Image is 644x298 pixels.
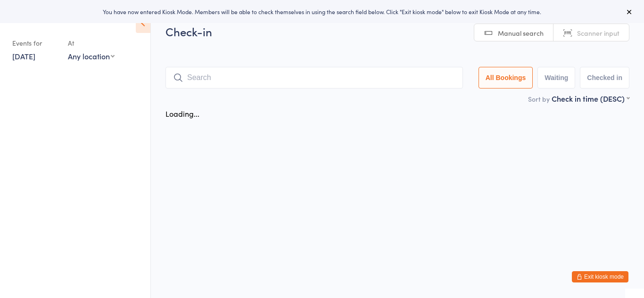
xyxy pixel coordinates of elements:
span: Manual search [498,28,544,38]
button: All Bookings [479,67,533,89]
span: Scanner input [577,28,619,38]
div: Check in time (DESC) [552,93,629,104]
div: Loading... [165,108,199,119]
button: Waiting [537,67,575,89]
div: You have now entered Kiosk Mode. Members will be able to check themselves in using the search fie... [15,8,629,16]
input: Search [165,67,463,89]
button: Checked in [580,67,629,89]
div: At [68,35,115,51]
div: Any location [68,51,115,61]
label: Sort by [528,94,550,104]
a: [DATE] [12,51,35,61]
button: Exit kiosk mode [572,271,628,282]
div: Events for [12,35,58,51]
h2: Check-in [165,24,629,39]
